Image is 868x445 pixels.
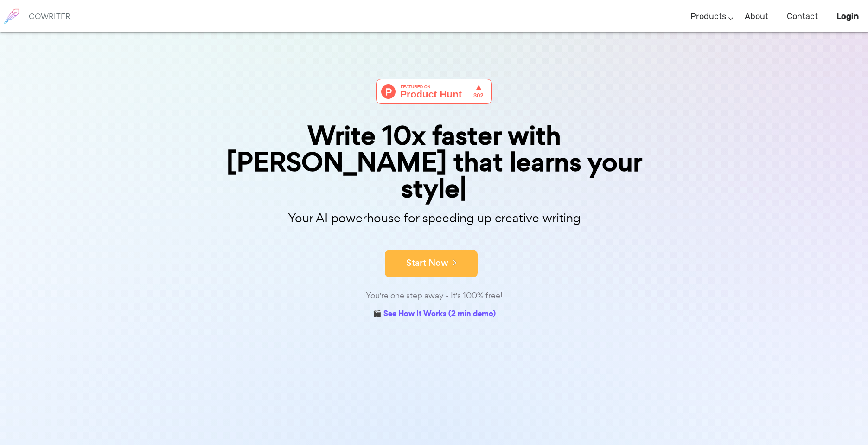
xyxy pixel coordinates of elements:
a: Contact [787,3,818,30]
div: You're one step away - It's 100% free! [202,289,666,303]
b: Login [836,11,859,21]
p: Your AI powerhouse for speeding up creative writing [202,208,666,228]
a: Products [690,3,726,30]
h6: COWRITER [29,12,70,20]
button: Start Now [385,250,478,277]
a: Login [836,3,859,30]
div: Write 10x faster with [PERSON_NAME] that learns your style [202,123,666,202]
img: Cowriter - Your AI buddy for speeding up creative writing | Product Hunt [376,79,492,104]
a: 🎬 See How It Works (2 min demo) [373,307,496,322]
a: About [745,3,768,30]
